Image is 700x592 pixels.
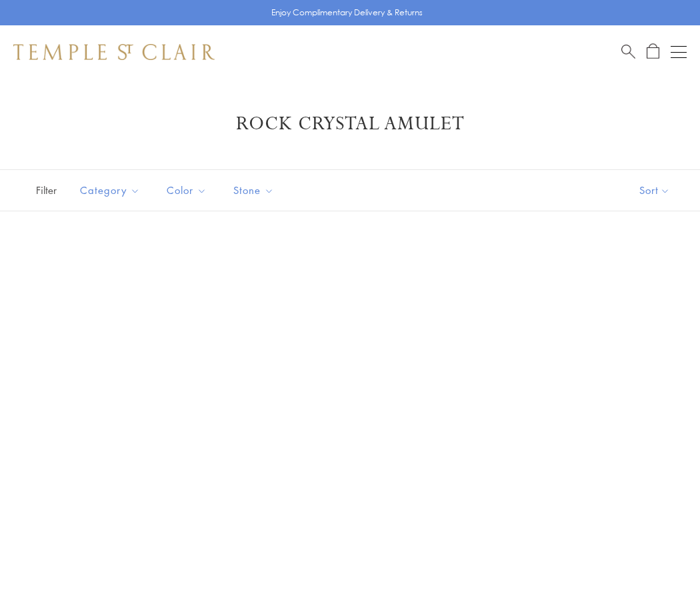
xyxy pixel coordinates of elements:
[70,175,150,205] button: Category
[13,44,215,60] img: Temple St. Clair
[223,175,284,205] button: Stone
[227,182,284,199] span: Stone
[621,43,635,60] a: Search
[647,43,659,60] a: Open Shopping Bag
[33,112,667,136] h1: Rock Crystal Amulet
[157,175,217,205] button: Color
[160,182,217,199] span: Color
[609,170,700,211] button: Show sort by
[271,6,423,19] p: Enjoy Complimentary Delivery & Returns
[73,182,150,199] span: Category
[671,44,687,60] button: Open navigation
